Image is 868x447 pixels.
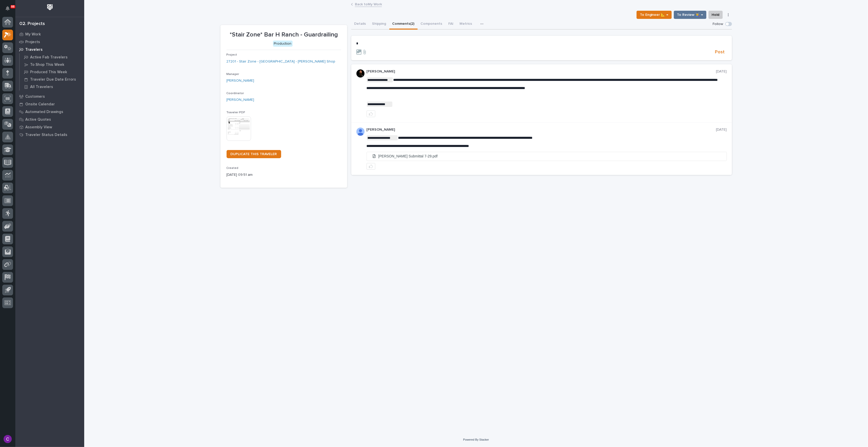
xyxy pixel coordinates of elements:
p: My Work [25,32,41,37]
p: 88 [11,5,15,8]
a: Back toMy Work [355,1,382,7]
a: Travelers [15,46,84,53]
a: Active Quotes [15,116,84,123]
p: Active Quotes [25,117,51,122]
a: Customers [15,93,84,100]
a: Traveler Status Details [15,131,84,139]
button: To Engineer 📐 → [637,11,672,19]
p: Customers [25,94,45,99]
p: Follow [713,22,723,26]
a: Powered By Stacker [463,438,489,441]
a: Projects [15,38,84,46]
p: [DATE] [716,69,727,74]
p: Assembly View [25,125,52,130]
button: Metrics [457,19,475,30]
span: DUPLICATE THIS TRAVELER [231,152,277,156]
button: Hold [709,11,723,19]
button: like this post [367,110,375,117]
p: Onsite Calendar [25,102,55,107]
div: Production [273,41,293,47]
p: [DATE] 09:51 am [227,172,341,178]
button: Notifications [2,3,13,14]
a: Active Fab Travelers [20,54,84,61]
p: Projects [25,40,40,44]
span: Manager [227,73,239,76]
span: Project [227,53,237,56]
button: Shipping [369,19,389,30]
span: Hold [712,12,720,18]
a: DUPLICATE THIS TRAVELER [227,150,281,158]
p: All Travelers [30,85,53,89]
div: 02. Projects [19,21,45,27]
p: Traveler Due Date Errors [30,77,76,82]
p: [PERSON_NAME] [367,128,716,132]
span: Post [715,49,725,55]
p: Travelers [25,47,43,52]
a: [PERSON_NAME] Submittal 7-29.pdf [367,152,727,161]
a: Automated Drawings [15,108,84,116]
p: To Shop This Week [30,63,64,67]
a: Traveler Due Date Errors [20,76,84,83]
a: [PERSON_NAME] [227,78,254,83]
img: zmKUmRVDQjmBLfnAs97p [356,69,365,78]
img: Workspace Logo [45,3,55,12]
a: [PERSON_NAME] [227,97,254,103]
a: All Travelers [20,83,84,90]
p: *Stair Zone* Bar H Ranch - Guardrailing [227,31,341,39]
p: [DATE] [716,128,727,132]
button: Post [713,49,727,55]
span: Coordinator [227,92,244,95]
p: Active Fab Travelers [30,55,68,60]
button: like this post [367,163,375,170]
button: Components [418,19,445,30]
p: [PERSON_NAME] [367,69,716,74]
a: Assembly View [15,123,84,131]
a: To Shop This Week [20,61,84,68]
button: Details [351,19,369,30]
button: users-avatar [2,434,13,444]
p: Automated Drawings [25,110,63,114]
span: Traveler PDF [227,111,245,114]
button: Comments (2) [389,19,418,30]
a: My Work [15,30,84,38]
a: 27201 - Stair Zone - [GEOGRAPHIC_DATA] - [PERSON_NAME] Shop [227,59,336,64]
div: Notifications88 [6,6,13,14]
p: Traveler Status Details [25,133,67,137]
a: Onsite Calendar [15,100,84,108]
span: Created [227,167,239,170]
p: Produced This Week [30,70,67,74]
a: Produced This Week [20,68,84,76]
span: To Engineer 📐 → [640,12,668,18]
button: FAI [445,19,457,30]
span: To Review 👨‍🏭 → [677,12,703,18]
button: To Review 👨‍🏭 → [674,11,706,19]
img: AOh14GhUnP333BqRmXh-vZ-TpYZQaFVsuOFmGre8SRZf2A=s96-c [356,128,365,136]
